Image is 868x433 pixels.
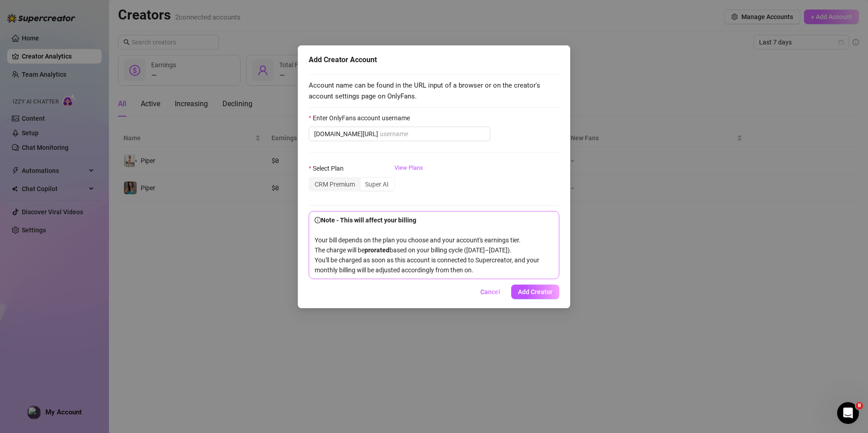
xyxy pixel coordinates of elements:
strong: Note - This will affect your billing [315,216,416,224]
label: Enter OnlyFans account username [309,113,416,123]
div: Super AI [360,178,394,191]
span: Your bill depends on the plan you choose and your account's earnings tier. The charge will be bas... [315,216,539,274]
button: Cancel [473,285,508,299]
span: 8 [856,402,863,409]
input: Enter OnlyFans account username [380,129,485,139]
label: Select Plan [309,163,350,173]
b: prorated [365,246,390,254]
button: Add Creator [511,285,559,299]
div: CRM Premium [310,178,360,191]
span: [DOMAIN_NAME][URL] [314,129,378,139]
iframe: Intercom live chat [837,402,859,424]
span: Cancel [480,288,500,295]
span: info-circle [315,217,321,223]
div: segmented control [309,177,395,192]
a: View Plans [395,163,423,200]
span: Account name can be found in the URL input of a browser or on the creator's account settings page... [309,80,559,102]
span: Add Creator [518,288,552,295]
div: Add Creator Account [309,54,559,65]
